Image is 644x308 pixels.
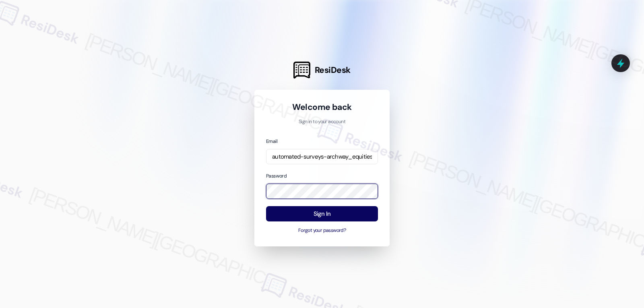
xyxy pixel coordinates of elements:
h1: Welcome back [266,101,378,113]
span: ResiDesk [315,64,351,76]
label: Email [266,138,277,145]
p: Sign in to your account [266,118,378,126]
img: ResiDesk Logo [293,62,310,79]
button: Sign In [266,206,378,222]
label: Password [266,173,287,179]
button: Forgot your password? [266,227,378,234]
input: name@example.com [266,149,378,165]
